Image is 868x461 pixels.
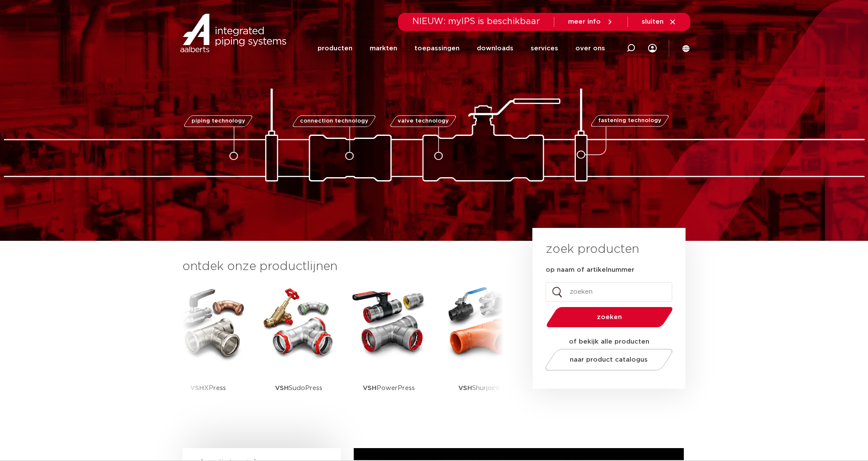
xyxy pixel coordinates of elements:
a: sluiten [642,18,676,26]
span: fastening technology [598,118,661,124]
a: VSHXPress [170,284,247,415]
span: meer info [568,18,601,25]
span: piping technology [192,118,245,124]
a: VSHPowerPress [350,284,428,415]
a: naar product catalogus [543,349,675,371]
span: zoeken [568,314,651,320]
button: zoeken [543,306,676,328]
h3: ontdek onze productlijnen [182,258,504,275]
a: producten [318,32,352,65]
h3: zoek producten [546,241,639,258]
span: valve technology [398,118,449,124]
a: downloads [477,32,513,65]
p: Shurjoint [458,361,500,415]
strong: VSH [363,385,377,391]
a: markten [370,32,397,65]
a: meer info [568,18,614,26]
strong: VSH [275,385,289,391]
p: PowerPress [363,361,415,415]
span: connection technology [300,118,368,124]
strong: of bekijk alle producten [569,338,649,345]
a: VSHSudoPress [260,284,337,415]
a: over ons [575,32,605,65]
div: my IPS [648,39,657,58]
label: op naam of artikelnummer [546,266,634,274]
p: XPress [190,361,226,415]
input: zoeken [546,282,672,302]
nav: Menu [318,32,605,65]
p: SudoPress [275,361,322,415]
span: naar product catalogus [570,357,648,363]
a: toepassingen [414,32,460,65]
span: sluiten [642,18,664,25]
a: services [531,32,558,65]
strong: VSH [458,385,472,391]
a: VSHShurjoint [441,284,518,415]
span: NIEUW: myIPS is beschikbaar [412,17,540,26]
strong: VSH [190,385,204,391]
